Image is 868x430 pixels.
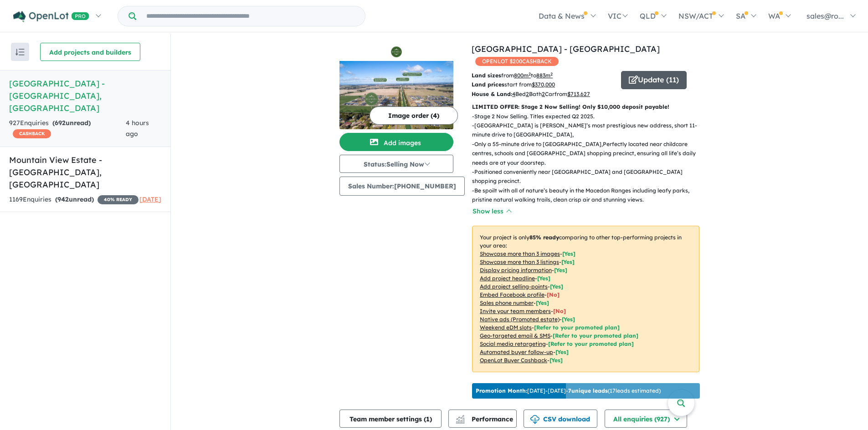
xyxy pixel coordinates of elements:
u: Weekend eDM slots [480,324,532,331]
img: bar-chart.svg [456,418,465,424]
span: 4 hours ago [126,119,149,138]
button: Image order (4) [370,106,458,125]
u: 4 [512,91,515,97]
b: House & Land: [472,91,512,97]
u: 2 [542,91,545,97]
a: Silverdale Estate - Romsey LogoSilverdale Estate - Romsey [339,43,453,129]
u: Add project selling-points [480,283,548,290]
p: - [GEOGRAPHIC_DATA] is [PERSON_NAME]’s most prestigious new address, short 11-minute drive to [GE... [472,121,707,140]
span: [Refer to your promoted plan] [534,324,620,331]
u: $ 713,627 [567,91,590,97]
button: Update (11) [621,71,687,89]
span: [ Yes ] [554,267,567,273]
u: Native ads (Promoted estate) [480,316,560,323]
sup: 2 [529,71,531,76]
h5: [GEOGRAPHIC_DATA] - [GEOGRAPHIC_DATA] , [GEOGRAPHIC_DATA] [9,77,161,114]
img: Silverdale Estate - Romsey [339,61,453,129]
u: $ 370,000 [532,81,555,88]
u: Geo-targeted email & SMS [480,332,550,339]
sup: 2 [550,71,553,76]
button: Show less [472,206,511,217]
u: 2 [526,91,529,97]
p: - Positioned conveniently near [GEOGRAPHIC_DATA] and [GEOGRAPHIC_DATA] shopping precinct. [472,167,707,186]
a: [GEOGRAPHIC_DATA] - [GEOGRAPHIC_DATA] [472,44,660,54]
img: Openlot PRO Logo White [13,11,89,22]
span: [ Yes ] [550,283,563,290]
u: Sales phone number [480,299,534,306]
p: start from [472,80,614,89]
b: Land sizes [472,72,501,79]
u: Embed Facebook profile [480,291,544,298]
u: Showcase more than 3 listings [480,258,559,265]
span: [DATE] [139,195,161,203]
span: 692 [55,119,66,127]
span: [Refer to your promoted plan] [553,332,638,339]
u: 883 m [536,72,553,79]
p: LIMITED OFFER: Stage 2 Now Selling! Only $10,000 deposit payable! [472,102,699,111]
button: Status:Selling Now [339,155,453,173]
span: CASHBACK [13,129,51,138]
span: Performance [457,415,513,423]
button: Performance [448,410,517,428]
img: download icon [530,415,539,424]
button: CSV download [524,410,597,428]
p: from [472,71,614,80]
p: - Stage 2 Now Selling. Titles expected Q2 2025. [472,112,707,121]
button: All enquiries (927) [605,410,687,428]
u: Social media retargeting [480,340,546,347]
span: sales@ro... [806,11,844,20]
span: [ No ] [553,308,566,314]
h5: Mountain View Estate - [GEOGRAPHIC_DATA] , [GEOGRAPHIC_DATA] [9,154,161,191]
strong: ( unread) [52,119,91,127]
u: OpenLot Buyer Cashback [480,357,547,364]
input: Try estate name, suburb, builder or developer [138,6,363,26]
img: sort.svg [15,49,25,56]
span: [ Yes ] [562,250,575,257]
img: Silverdale Estate - Romsey Logo [343,46,450,57]
p: - Only a 55-minute drive to [GEOGRAPHIC_DATA],Perfectly located near childcare centres, schools a... [472,140,707,167]
b: Land prices [472,81,504,88]
u: Invite your team members [480,308,551,314]
span: 942 [57,195,69,203]
p: - Be spoilt with all of nature’s beauty in the Macedon Ranges including leafy parks, pristine nat... [472,186,707,205]
span: 40 % READY [98,195,139,204]
u: Automated buyer follow-up [480,349,553,355]
b: 7 unique leads [568,387,608,394]
span: [Yes] [562,316,575,323]
p: Your project is only comparing to other top-performing projects in your area: - - - - - - - - - -... [472,226,699,372]
span: [ No ] [547,291,560,298]
strong: ( unread) [55,195,94,203]
span: [ Yes ] [537,275,550,282]
u: Showcase more than 3 images [480,250,560,257]
span: OPENLOT $ 200 CASHBACK [475,57,559,66]
u: 800 m [514,72,531,79]
p: Bed Bath Car from [472,90,614,99]
button: Add projects and builders [40,43,140,61]
button: Team member settings (1) [339,410,442,428]
div: 1169 Enquir ies [9,194,139,205]
p: [DATE] - [DATE] - ( 17 leads estimated) [476,387,661,395]
span: 1 [426,415,430,423]
span: [Yes] [555,349,569,355]
button: Add images [339,133,453,151]
span: [ Yes ] [536,299,549,306]
button: Sales Number:[PHONE_NUMBER] [339,177,465,196]
u: Display pricing information [480,267,552,273]
span: to [531,72,553,79]
span: [ Yes ] [561,258,575,265]
b: Promotion Month: [476,387,527,394]
u: Add project headline [480,275,535,282]
img: line-chart.svg [456,415,464,420]
span: [Refer to your promoted plan] [548,340,634,347]
b: 85 % ready [529,234,559,241]
div: 927 Enquir ies [9,118,126,140]
span: [Yes] [550,357,563,364]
